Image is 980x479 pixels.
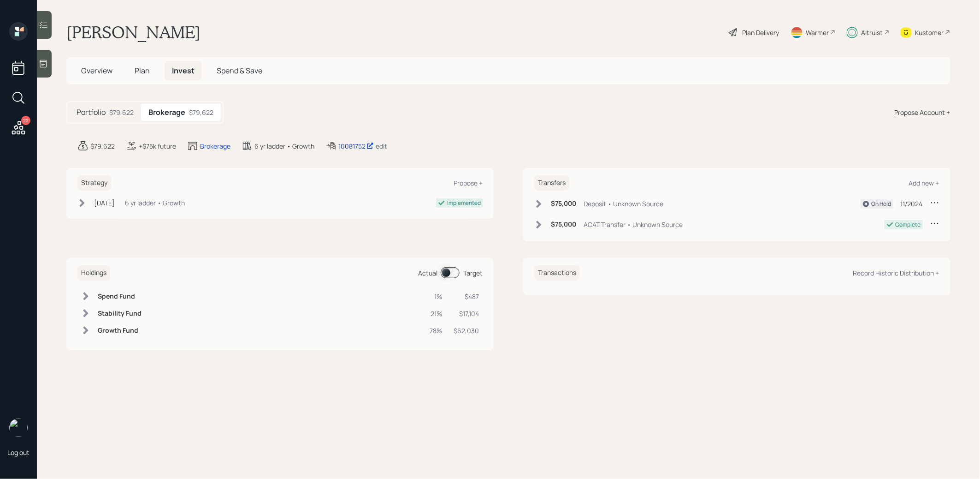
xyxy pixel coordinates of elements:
[109,108,134,117] div: $79,622
[217,66,262,76] span: Spend & Save
[77,265,110,281] h6: Holdings
[551,221,576,228] h6: $75,000
[98,310,142,317] h6: Stability Fund
[551,200,576,208] h6: $75,000
[148,108,185,117] h5: Brokerage
[743,28,779,37] div: Plan Delivery
[172,66,195,76] span: Invest
[853,269,939,277] div: Record Historic Distribution +
[584,199,663,209] div: Deposit • Unknown Source
[909,179,939,187] div: Add new +
[534,175,569,191] h6: Transfers
[376,142,387,150] div: edit
[338,141,374,151] div: 10081752
[430,292,443,301] div: 1%
[534,265,580,281] h6: Transactions
[7,448,30,457] div: Log out
[200,141,230,151] div: Brokerage
[66,22,201,42] h1: [PERSON_NAME]
[447,199,481,207] div: Implemented
[94,198,115,208] div: [DATE]
[189,108,213,117] div: $79,622
[98,293,142,300] h6: Spend Fund
[454,326,479,335] div: $62,030
[125,198,185,208] div: 6 yr ladder • Growth
[915,28,944,37] div: Kustomer
[254,141,314,151] div: 6 yr ladder • Growth
[98,327,142,335] h6: Growth Fund
[463,268,483,278] div: Target
[895,108,950,117] div: Propose Account +
[454,179,483,187] div: Propose +
[454,292,479,301] div: $487
[584,220,683,229] div: ACAT Transfer • Unknown Source
[430,309,443,318] div: 21%
[139,141,176,151] div: +$75k future
[806,28,829,37] div: Warmer
[135,66,150,76] span: Plan
[81,66,112,76] span: Overview
[21,116,30,125] div: 22
[9,419,28,437] img: treva-nostdahl-headshot.png
[418,268,437,278] div: Actual
[896,221,921,229] div: Complete
[872,200,891,208] div: On Hold
[454,309,479,318] div: $17,104
[77,108,106,117] h5: Portfolio
[430,326,443,335] div: 78%
[901,199,923,209] div: 11/2024
[77,175,111,191] h6: Strategy
[90,141,115,151] div: $79,622
[862,28,883,37] div: Altruist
